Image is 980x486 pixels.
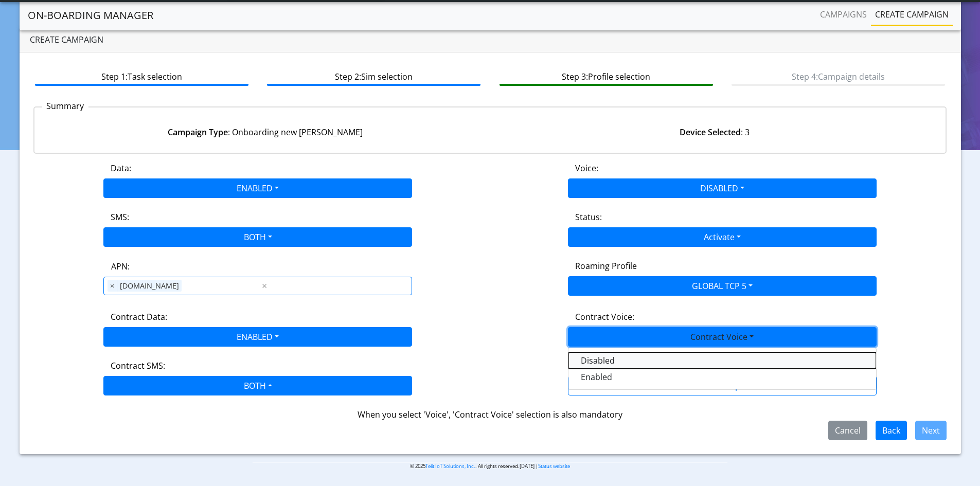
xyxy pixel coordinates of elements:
[108,280,117,292] span: ×
[267,66,480,86] btn: Step 2: Sim selection
[538,463,570,470] a: Status website
[33,408,947,421] div: When you select 'Voice', 'Contract Voice' selection is also mandatory
[568,348,877,390] div: ENABLED
[103,327,412,347] button: ENABLED
[568,352,876,369] button: Disabled
[260,280,269,292] span: Clear all
[828,421,867,440] button: Cancel
[876,421,907,440] button: Back
[41,126,490,138] div: : Onboarding new [PERSON_NAME]
[253,462,727,470] p: © 2025 . All rights reserved.[DATE] |
[575,311,634,323] label: Contract Voice:
[575,211,602,223] label: Status:
[500,66,713,86] btn: Step 3: Profile selection
[568,369,876,385] button: Enabled
[568,178,877,198] button: DISABLED
[111,311,167,323] label: Contract Data:
[871,4,953,25] a: Create campaign
[20,27,961,52] div: Create campaign
[490,126,940,138] div: : 3
[568,327,877,347] button: Contract Voice
[568,227,877,247] button: Activate
[103,227,412,247] button: BOTH
[111,260,130,273] label: APN:
[732,66,945,86] btn: Step 4: Campaign details
[111,359,165,372] label: Contract SMS:
[568,276,877,296] button: GLOBAL TCP 5
[35,66,248,86] btn: Step 1: Task selection
[103,376,412,395] button: BOTH
[103,178,412,198] button: ENABLED
[117,280,182,292] span: [DOMAIN_NAME]
[111,211,129,223] label: SMS:
[168,127,228,138] strong: Campaign Type
[915,421,947,440] button: Next
[28,5,153,26] a: On-Boarding Manager
[425,463,475,470] a: Telit IoT Solutions, Inc.
[575,162,598,174] label: Voice:
[680,127,741,138] strong: Device Selected
[42,100,88,112] p: Summary
[111,162,131,174] label: Data:
[816,4,871,25] a: Campaigns
[575,260,637,272] label: Roaming Profile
